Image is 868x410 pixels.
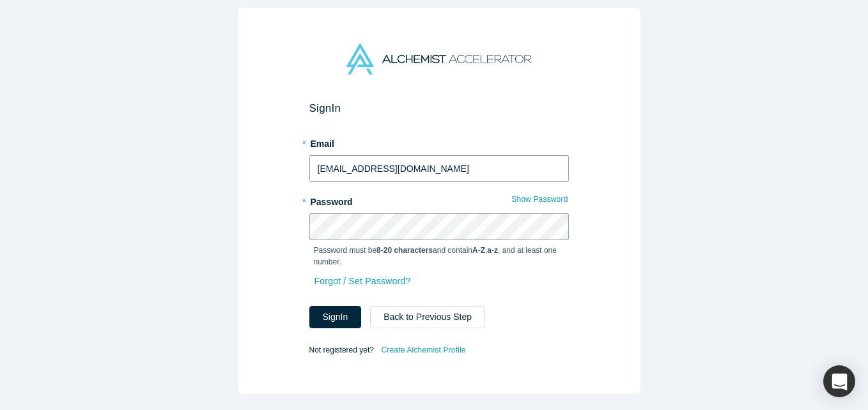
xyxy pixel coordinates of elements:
[314,270,412,292] a: Forgot / Set Password?
[309,133,569,151] label: Email
[511,191,568,208] button: Show Password
[309,191,569,209] label: Password
[309,306,362,328] button: SignIn
[472,246,485,255] strong: A-Z
[487,246,498,255] strong: a-z
[380,342,466,358] a: Create Alchemist Profile
[346,43,531,75] img: Alchemist Accelerator Logo
[309,345,374,354] span: Not registered yet?
[309,102,569,115] h2: Sign In
[376,246,433,255] strong: 8-20 characters
[314,245,564,268] p: Password must be and contain , , and at least one number.
[370,306,485,328] button: Back to Previous Step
